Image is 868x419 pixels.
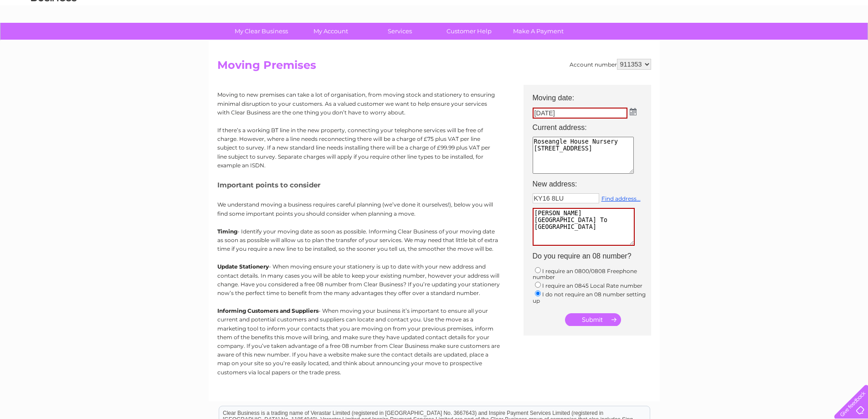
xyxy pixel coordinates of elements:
a: Blog [789,39,802,46]
b: Update Stationery [217,263,269,270]
th: Moving date: [528,85,656,105]
th: Current address: [528,121,656,134]
a: Customer Help [431,23,507,40]
h5: Important points to consider [217,181,500,189]
p: Moving to new premises can take a lot of organisation, from moving stock and stationery to ensuri... [217,90,500,117]
div: Account number [570,59,651,70]
a: Telecoms [756,39,783,46]
th: New address: [528,177,656,191]
a: My Clear Business [224,23,299,40]
b: Timing [217,228,237,235]
a: 0333 014 3131 [696,5,759,16]
p: - Identify your moving date as soon as possible. Informing Clear Business of your moving date as ... [217,227,500,253]
p: - When moving your business it’s important to ensure all your current and potential customers and... [217,306,500,377]
input: Submit [565,313,621,326]
p: We understand moving a business requires careful planning (we’ve done it ourselves!), below you w... [217,200,500,217]
a: Services [362,23,437,40]
a: Energy [730,39,750,46]
p: If there’s a working BT line in the new property, connecting your telephone services will be free... [217,126,500,170]
img: logo.png [31,24,77,52]
td: I require an 0800/0808 Freephone number I require an 0845 Local Rate number I do not require an 0... [528,264,656,306]
a: Find address... [601,195,641,202]
a: Make A Payment [501,23,576,40]
img: ... [630,108,637,115]
b: Informing Customers and Suppliers [217,307,318,314]
div: Clear Business is a trading name of Verastar Limited (registered in [GEOGRAPHIC_DATA] No. 3667643... [219,5,650,44]
a: Contact [807,39,830,46]
a: Log out [838,39,859,46]
a: My Account [293,23,368,40]
h2: Moving Premises [217,59,651,76]
p: - When moving ensure your stationery is up to date with your new address and contact details. In ... [217,262,500,297]
a: Water [708,39,725,46]
th: Do you require an 08 number? [528,249,656,263]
